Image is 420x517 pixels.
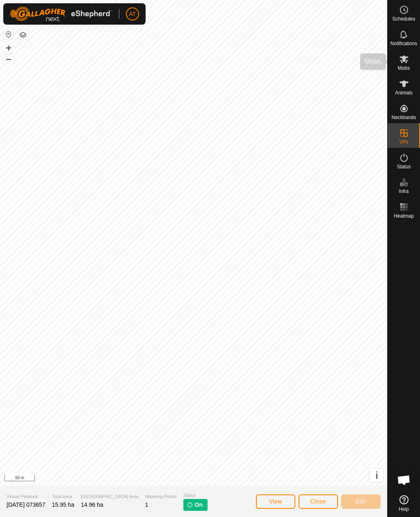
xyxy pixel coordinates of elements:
[4,54,14,64] button: –
[299,494,338,509] button: Close
[398,66,410,71] span: Mobs
[187,501,193,508] img: turn-on
[394,214,414,218] span: Heatmap
[399,189,409,194] span: Infra
[395,90,413,95] span: Animals
[202,475,226,483] a: Contact Us
[390,41,417,46] span: Notifications
[399,507,409,512] span: Help
[341,494,381,509] button: Edit
[399,140,408,145] span: VPs
[145,493,176,500] span: Watering Points
[145,501,148,508] span: 1
[356,498,366,505] span: Edit
[81,501,103,508] span: 14.96 ha
[18,30,28,40] button: Map Layers
[388,492,420,515] a: Help
[129,10,136,18] span: AT
[4,30,14,39] button: Reset Map
[183,492,208,499] span: Status
[370,469,383,482] button: i
[52,501,75,508] span: 15.95 ha
[4,43,14,53] button: +
[52,493,75,500] span: Total Area
[392,16,415,21] span: Schedules
[81,493,138,500] span: [GEOGRAPHIC_DATA] Area
[195,501,203,509] span: On
[269,498,282,505] span: View
[7,493,46,500] span: Virtual Paddock
[375,470,378,481] span: i
[391,115,416,120] span: Neckbands
[397,164,411,169] span: Status
[161,475,192,483] a: Privacy Policy
[7,501,46,508] span: [DATE] 073657
[10,7,112,21] img: Gallagher Logo
[310,498,326,505] span: Close
[256,494,295,509] button: View
[392,468,416,492] div: Open chat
